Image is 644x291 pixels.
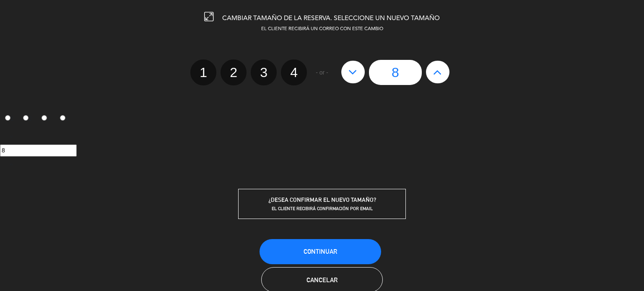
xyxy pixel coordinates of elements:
[5,115,10,121] input: 1
[42,115,47,121] input: 3
[281,59,307,85] label: 4
[272,206,373,211] span: EL CLIENTE RECIBIRÁ CONFIRMACIÓN POR EMAIL
[306,276,338,283] span: Cancelar
[23,115,29,121] input: 2
[251,59,277,85] label: 3
[304,248,337,255] span: Continuar
[268,196,376,203] span: ¿DESEA CONFIRMAR EL NUEVO TAMAÑO?
[261,27,383,31] span: EL CLIENTE RECIBIRÁ UN CORREO CON ESTE CAMBIO
[37,112,55,126] label: 3
[55,112,73,126] label: 4
[221,59,247,85] label: 2
[60,115,65,121] input: 4
[316,68,328,77] span: - or -
[190,59,216,85] label: 1
[222,15,440,22] span: CAMBIAR TAMAÑO DE LA RESERVA. SELECCIONE UN NUEVO TAMAÑO
[260,239,381,264] button: Continuar
[18,112,37,126] label: 2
